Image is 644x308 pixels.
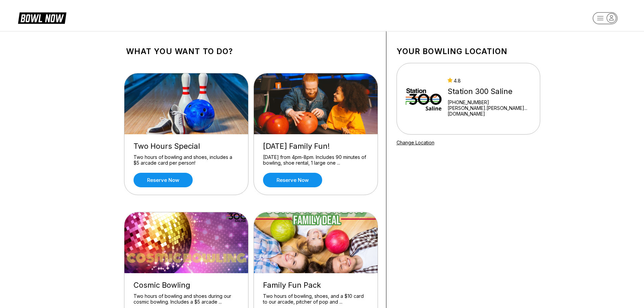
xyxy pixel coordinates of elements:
[263,293,368,305] div: Two hours of bowling, shoes, and a $10 card to our arcade, pitcher of pop and ...
[134,154,239,166] div: Two hours of bowling and shoes, includes a $5 arcade card per person!
[134,281,239,290] div: Cosmic Bowling
[448,105,531,117] a: [PERSON_NAME].[PERSON_NAME]...[DOMAIN_NAME]
[263,281,368,290] div: Family Fun Pack
[448,78,531,84] div: 4.8
[263,142,368,151] div: [DATE] Family Fun!
[448,87,531,96] div: Station 300 Saline
[254,73,378,134] img: Friday Family Fun!
[134,173,193,187] a: Reserve now
[134,293,239,305] div: Two hours of bowling and shoes during our cosmic bowling. Includes a $5 arcade ...
[124,73,249,134] img: Two Hours Special
[134,142,239,151] div: Two Hours Special
[124,212,249,273] img: Cosmic Bowling
[263,173,322,187] a: Reserve now
[397,140,434,145] a: Change Location
[263,154,368,166] div: [DATE] from 4pm-8pm. Includes 90 minutes of bowling, shoe rental, 1 large one ...
[448,99,531,105] div: [PHONE_NUMBER]
[397,47,540,56] h1: Your bowling location
[254,212,378,273] img: Family Fun Pack
[126,47,376,56] h1: What you want to do?
[406,73,442,124] img: Station 300 Saline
